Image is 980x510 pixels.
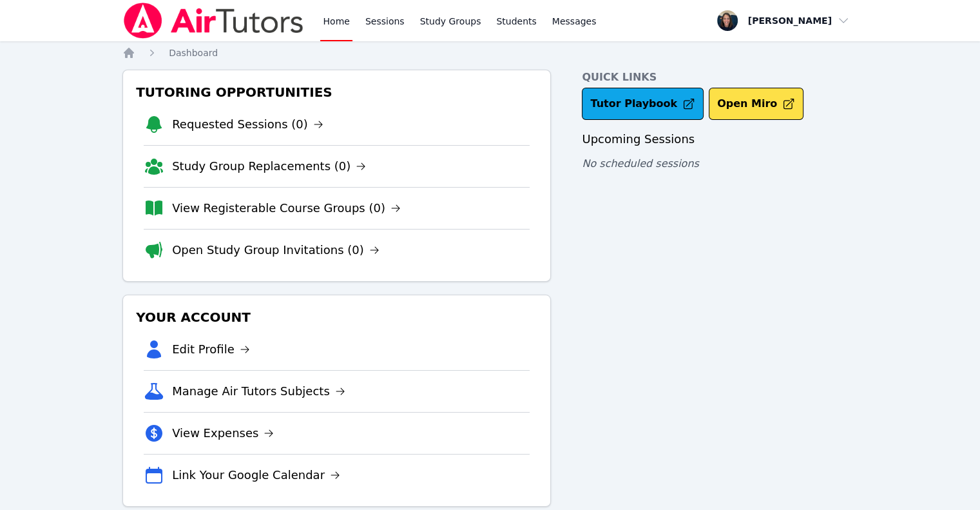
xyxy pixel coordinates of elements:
span: Messages [552,15,597,28]
a: Open Study Group Invitations (0) [172,241,380,259]
img: Air Tutors [122,3,305,39]
h3: Upcoming Sessions [582,130,858,148]
a: Requested Sessions (0) [172,115,323,133]
h3: Your Account [133,306,540,329]
h3: Tutoring Opportunities [133,81,540,104]
span: No scheduled sessions [582,157,698,170]
a: Link Your Google Calendar [172,466,340,484]
a: Manage Air Tutors Subjects [172,382,345,400]
a: Dashboard [169,46,218,59]
a: View Expenses [172,424,274,442]
a: Edit Profile [172,340,250,358]
a: View Registerable Course Groups (0) [172,199,401,217]
button: Open Miro [709,88,803,120]
a: Study Group Replacements (0) [172,157,366,175]
nav: Breadcrumb [122,46,858,59]
h4: Quick Links [582,70,858,85]
span: Dashboard [169,48,218,58]
a: Tutor Playbook [582,88,704,120]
